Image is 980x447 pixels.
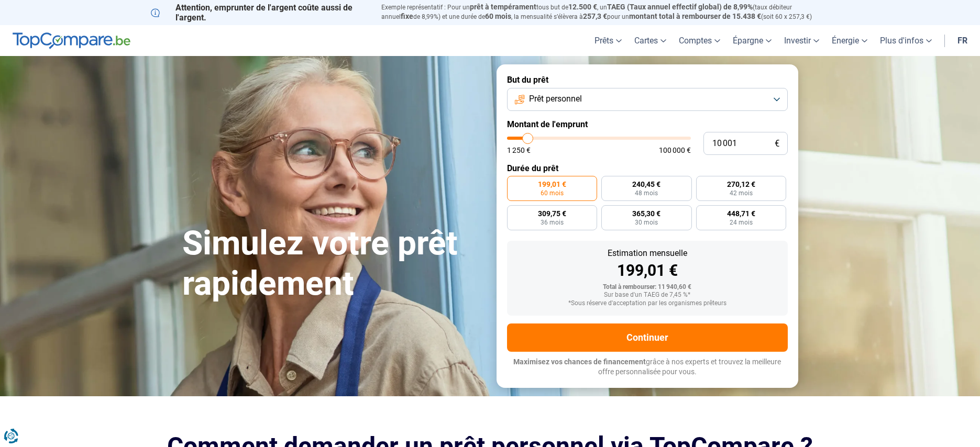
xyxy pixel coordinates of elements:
span: 309,75 € [538,210,566,217]
label: But du prêt [507,75,788,85]
span: 1 250 € [507,147,531,154]
button: Continuer [507,323,788,352]
label: Montant de l'emprunt [507,119,788,129]
h1: Simulez votre prêt rapidement [182,223,484,304]
span: 12.500 € [568,3,597,11]
span: 365,30 € [632,210,660,217]
span: € [775,139,779,148]
span: 240,45 € [632,181,660,188]
span: Maximisez vos chances de financement [513,357,646,366]
span: Prêt personnel [529,93,582,105]
div: Estimation mensuelle [515,249,779,258]
img: TopCompare [13,32,130,49]
a: fr [951,25,974,56]
p: Exemple représentatif : Pour un tous but de , un (taux débiteur annuel de 8,99%) et une durée de ... [381,3,830,21]
a: Prêts [588,25,628,56]
span: 270,12 € [727,181,755,188]
span: 448,71 € [727,210,755,217]
span: fixe [401,12,413,20]
button: Prêt personnel [507,88,788,111]
a: Épargne [726,25,778,56]
p: grâce à nos experts et trouvez la meilleure offre personnalisée pour vous. [507,357,788,377]
a: Investir [778,25,825,56]
a: Cartes [628,25,673,56]
span: 60 mois [485,12,511,20]
span: 42 mois [730,190,753,196]
div: *Sous réserve d'acceptation par les organismes prêteurs [515,300,779,307]
span: prêt à tempérament [470,3,536,11]
a: Comptes [673,25,726,56]
span: 24 mois [730,219,753,226]
span: 30 mois [635,219,658,226]
span: 100 000 € [659,147,691,154]
label: Durée du prêt [507,163,788,173]
span: montant total à rembourser de 15.438 € [629,12,761,20]
div: Sur base d'un TAEG de 7,45 %* [515,292,779,299]
span: 60 mois [541,190,564,196]
span: 48 mois [635,190,658,196]
span: 36 mois [541,219,564,226]
span: 199,01 € [538,181,566,188]
p: Attention, emprunter de l'argent coûte aussi de l'argent. [151,3,369,23]
a: Énergie [825,25,874,56]
span: TAEG (Taux annuel effectif global) de 8,99% [607,3,753,11]
a: Plus d'infos [874,25,938,56]
span: 257,3 € [583,12,607,20]
div: Total à rembourser: 11 940,60 € [515,284,779,291]
div: 199,01 € [515,263,779,278]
